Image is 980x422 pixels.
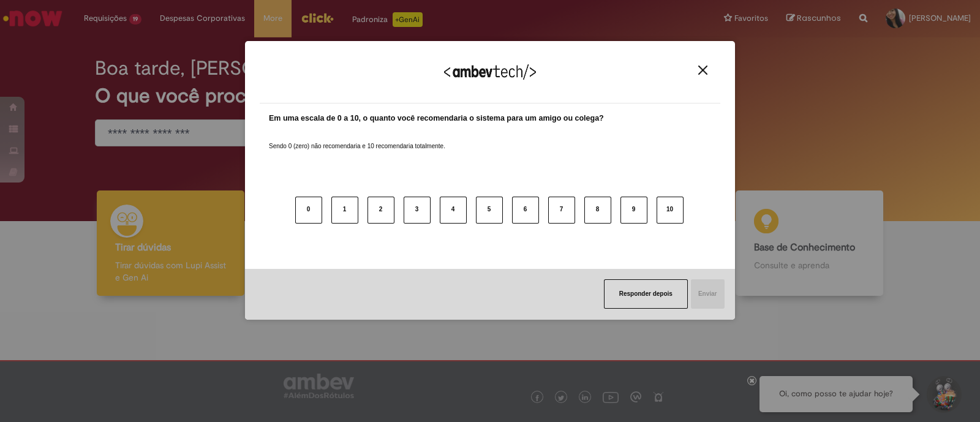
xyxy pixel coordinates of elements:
button: 10 [657,197,684,224]
label: Sendo 0 (zero) não recomendaria e 10 recomendaria totalmente. [269,127,445,151]
button: 4 [440,197,467,224]
button: 9 [620,197,647,224]
img: Close [698,66,707,75]
button: 1 [331,197,358,224]
button: 3 [404,197,431,224]
button: 8 [584,197,611,224]
button: 0 [295,197,322,224]
button: Responder depois [604,279,688,309]
img: Logo Ambevtech [444,64,536,80]
button: Close [695,65,711,75]
button: 2 [367,197,394,224]
button: 5 [476,197,503,224]
label: Em uma escala de 0 a 10, o quanto você recomendaria o sistema para um amigo ou colega? [269,113,604,124]
button: 7 [548,197,575,224]
button: 6 [512,197,539,224]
